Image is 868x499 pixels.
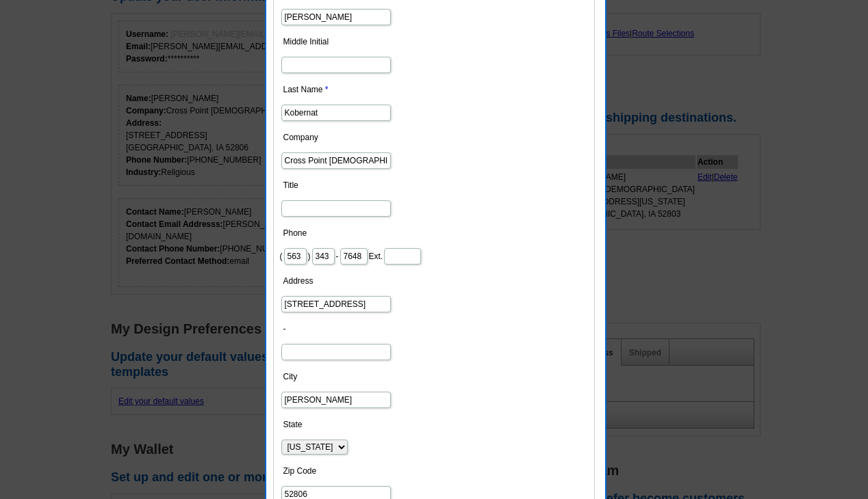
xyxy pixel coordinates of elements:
label: State [283,418,407,431]
label: Zip Code [283,465,407,477]
dd: ( ) - Ext. [280,245,588,266]
label: Company [283,131,407,144]
label: Address [283,275,407,287]
label: Middle Initial [283,36,407,48]
label: Title [283,179,407,191]
label: Last Name [283,83,407,96]
iframe: LiveChat chat widget [594,181,868,499]
label: - [283,323,407,335]
label: Phone [283,227,407,239]
label: City [283,370,407,383]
